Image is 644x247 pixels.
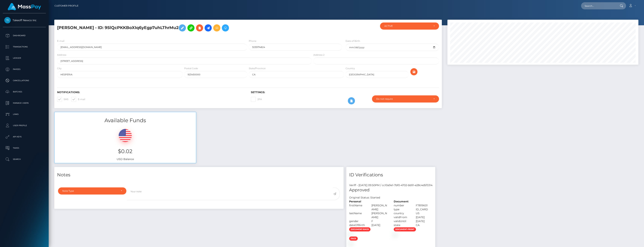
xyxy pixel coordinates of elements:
div: [DATE] [369,223,391,227]
p: Ledger [4,55,44,61]
p: API Keys [4,134,44,140]
p: Links [4,112,44,117]
p: Taxes [4,145,44,151]
div: lastName [346,211,369,219]
a: Initiate Payout [205,24,212,31]
h5: Approved [349,187,432,193]
a: Taxes [3,143,46,153]
a: Batches [3,87,46,97]
p: Search [4,156,44,162]
label: Date of Birth [346,39,360,43]
img: Takeoff Newco Inc [4,17,11,23]
div: gender [346,219,369,223]
div: F7819601 [413,204,435,207]
a: Cancellations [3,76,46,85]
img: 8f038df4-70a7-4617-bbe1-a2eaf753df02 [349,242,352,245]
a: Search [3,155,46,164]
div: ACTIVE [384,25,430,28]
p: User Profile [4,123,44,128]
div: dateOfBirth [346,223,369,227]
span: document-back [349,227,370,231]
strong: Document [394,200,408,203]
div: Veriff - [DATE] 09:50PM / cc10a9e1-7bf0-4702-bb91-e28c4d5f3314 [346,183,435,187]
img: USD.png [119,129,132,142]
p: Payees [4,67,44,72]
a: Manage Users [3,98,46,108]
a: Ledger [3,53,46,63]
h4: Notes [57,172,341,178]
a: Dashboard [3,31,46,40]
div: [DATE] [413,219,435,223]
div: number [391,204,413,207]
label: E-mail [71,97,85,102]
h3: Available Funds [54,117,196,124]
label: City [57,67,62,70]
label: Address 2 [313,53,324,57]
div: validUntil [391,219,413,223]
h5: [PERSON_NAME] - ID: 95lQcPKKBoXIq6yEgp7uhLThrMu2 [57,22,310,33]
a: Transactions [3,42,46,52]
img: ae5b21f7-ca18-46e1-9ba7-f95af0c65fc3 [349,233,352,236]
button: ACTIVE [380,22,439,30]
div: validFrom [391,215,413,219]
div: firstName [346,204,369,211]
a: Links [3,110,46,119]
a: API Keys [3,132,46,141]
a: Payees [3,65,46,74]
p: Manage Users [4,100,44,106]
div: type [391,207,413,211]
div: [PERSON_NAME] [369,204,391,211]
label: SMS [57,97,68,102]
h3: $0.02 [57,148,193,155]
div: US [413,211,435,215]
div: USD Balance [54,124,196,163]
button: Note Type [58,187,126,195]
div: state [391,223,413,227]
h7: Original Status: Started [349,196,380,199]
img: MassPay Logo [8,3,41,10]
h4: ID Verifications [349,172,432,178]
div: F [369,219,391,223]
strong: Personal [349,200,361,203]
div: [DATE] [413,215,435,219]
div: [PERSON_NAME] [369,211,391,219]
p: Transactions [4,44,44,50]
label: E-mail [57,39,64,43]
label: Postal Code [184,67,198,70]
h6: Notifications: [57,91,245,94]
span: Takeoff Newco Inc [3,19,46,22]
label: State/Province [249,67,265,70]
label: Address [57,53,66,57]
h6: Settings: [251,91,439,94]
p: Dashboard [4,33,44,38]
button: Do not require [372,95,439,103]
div: CA [413,223,435,227]
img: 04b6d351-7805-4154-8cd0-f1e5c81114b2 [394,233,397,236]
div: ID_CARD [413,207,435,211]
a: Customer Profile [54,2,78,10]
div: Note Type [62,189,118,192]
span: face [349,237,358,241]
div: country [391,211,413,215]
p: Cancellations [4,78,44,83]
div: Do not require [376,97,430,100]
label: 2FA [251,97,262,102]
span: document-front [394,227,416,231]
label: Phone [249,39,256,43]
p: Batches [4,89,44,95]
a: User Profile [3,121,46,130]
label: Country [346,67,355,70]
input: Search... [581,2,616,9]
